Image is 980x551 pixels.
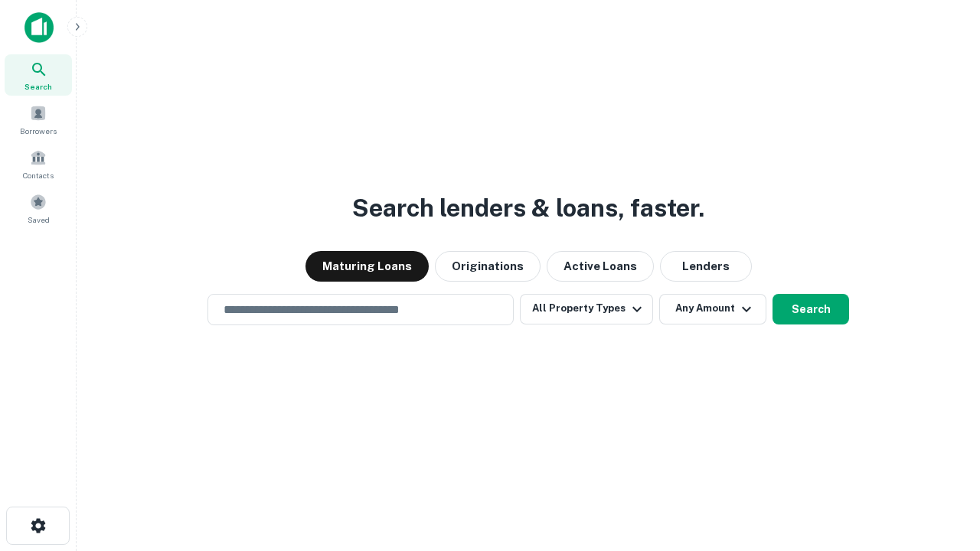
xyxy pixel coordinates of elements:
[659,294,766,324] button: Any Amount
[24,12,54,43] img: capitalize-icon.png
[352,190,704,227] h3: Search lenders & loans, faster.
[305,251,429,282] button: Maturing Loans
[5,143,72,184] a: Contacts
[5,99,72,140] a: Borrowers
[23,169,54,181] span: Contacts
[773,294,849,324] button: Search
[20,125,57,137] span: Borrowers
[5,54,72,96] a: Search
[435,251,541,282] button: Originations
[5,187,72,229] a: Saved
[28,214,50,226] span: Saved
[24,80,52,93] span: Search
[547,251,654,282] button: Active Loans
[660,251,752,282] button: Lenders
[903,429,980,502] iframe: Chat Widget
[520,294,653,324] button: All Property Types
